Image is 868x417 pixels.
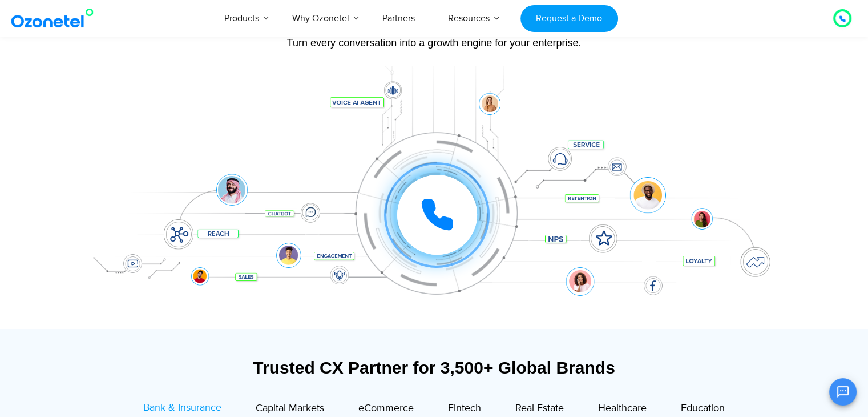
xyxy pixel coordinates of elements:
[681,402,725,415] span: Education
[598,402,647,415] span: Healthcare
[358,402,414,415] span: eCommerce
[83,358,785,378] div: Trusted CX Partner for 3,500+ Global Brands
[515,402,564,415] span: Real Estate
[448,402,481,415] span: Fintech
[829,378,857,406] button: Open chat
[78,37,791,49] div: Turn every conversation into a growth engine for your enterprise.
[520,5,618,32] a: Request a Demo
[256,402,324,415] span: Capital Markets
[143,402,221,414] span: Bank & Insurance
